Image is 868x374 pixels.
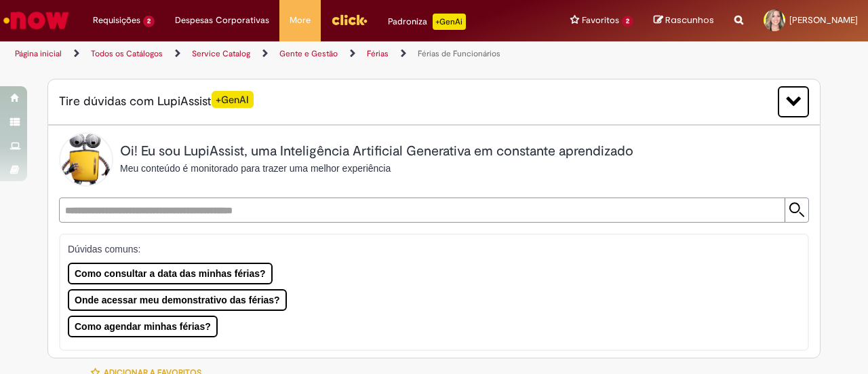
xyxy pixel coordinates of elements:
span: More [290,14,311,27]
span: Despesas Corporativas [175,14,269,27]
a: Service Catalog [192,48,250,59]
h2: Oi! Eu sou LupiAssist, uma Inteligência Artificial Generativa em constante aprendizado [120,144,633,159]
button: Como agendar minhas férias? [68,316,218,337]
input: Submit [785,198,808,222]
p: Dúvidas comuns: [68,242,790,256]
span: Tire dúvidas com LupiAssist [59,93,254,110]
button: Como consultar a data das minhas férias? [68,263,273,284]
img: Lupi [59,132,113,187]
a: Todos os Catálogos [91,48,163,59]
img: click_logo_yellow_360x200.png [331,10,368,30]
p: +GenAi [433,14,466,30]
div: Padroniza [388,14,466,30]
span: 2 [622,16,633,27]
a: Gente e Gestão [279,48,338,59]
span: Requisições [93,14,140,27]
a: Página inicial [15,48,62,59]
a: Férias de Funcionários [418,48,500,59]
span: 2 [143,16,155,27]
ul: Trilhas de página [10,41,568,67]
img: ServiceNow [1,7,71,34]
span: Favoritos [582,14,619,27]
span: [PERSON_NAME] [789,14,858,26]
a: Férias [367,48,389,59]
span: +GenAI [212,91,254,108]
span: Rascunhos [665,14,714,26]
button: Onde acessar meu demonstrativo das férias? [68,289,287,311]
span: Meu conteúdo é monitorado para trazer uma melhor experiência [120,163,391,174]
a: Rascunhos [654,14,714,27]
